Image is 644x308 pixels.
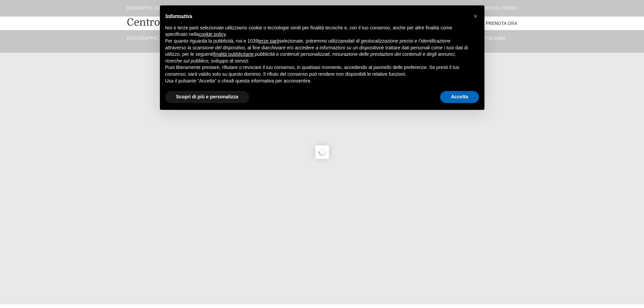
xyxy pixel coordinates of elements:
[486,17,517,30] a: Prenota Ora
[474,35,517,41] a: Italiano
[440,91,479,103] button: Accetta
[470,11,481,22] button: Chiudi questa informativa
[165,91,249,103] button: Scopri di più e personalizza
[165,78,468,85] p: Usa il pulsante “Accetta” o chiudi questa informativa per acconsentire.
[199,31,225,37] a: cookie policy
[165,14,468,19] h2: Informativa
[258,38,279,45] button: terze parti
[165,64,468,77] p: Puoi liberamente prestare, rifiutare o revocare il tuo consenso, in qualsiasi momento, accedendo ...
[478,5,517,11] div: Riviera Del Conero
[165,38,451,50] em: dati di geolocalizzazione precisi e l’identificazione attraverso la scansione del dispositivo
[127,16,257,29] a: Centro Vacanze De Angelis
[265,45,381,50] em: archiviare e/o accedere a informazioni su un dispositivo
[485,35,506,41] span: Italiano
[165,38,468,64] p: Per quanto riguarda la pubblicità, noi e 1039 selezionate, potremmo utilizzare , al fine di e tra...
[127,35,170,41] a: [GEOGRAPHIC_DATA]
[474,13,478,20] span: ×
[213,51,254,58] button: finalità pubblicitarie
[165,51,456,64] em: pubblicità e contenuti personalizzati, misurazione delle prestazioni dei contenuti e degli annunc...
[165,25,468,38] p: Noi e terze parti selezionate utilizziamo cookie o tecnologie simili per finalità tecniche e, con...
[127,5,166,11] div: [GEOGRAPHIC_DATA]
